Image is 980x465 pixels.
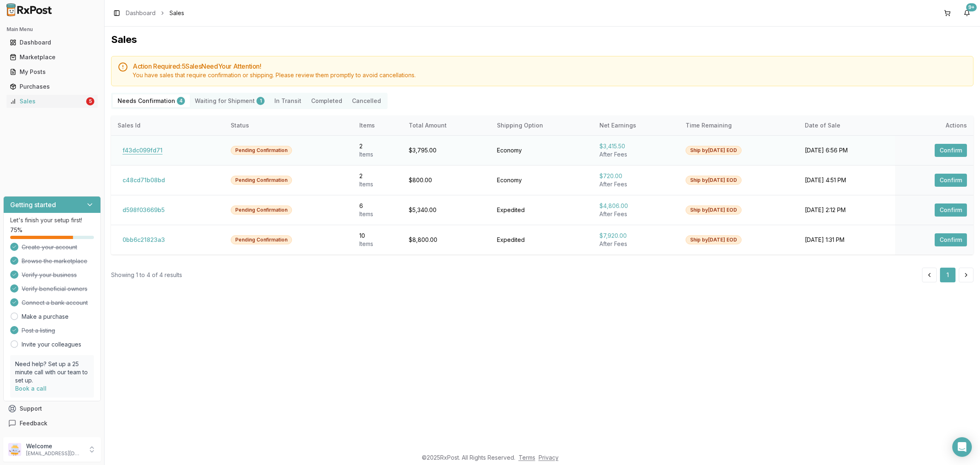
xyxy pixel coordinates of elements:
th: Date of Sale [798,116,895,135]
button: 0bb6c21823a3 [118,233,170,246]
div: [DATE] 1:31 PM [805,236,889,244]
a: Invite your colleagues [22,340,81,349]
button: f43dc099fd71 [118,144,167,157]
th: Net Earnings [593,116,679,135]
a: Make a purchase [22,313,69,321]
div: Item s [359,240,396,248]
div: Pending Confirmation [231,206,292,215]
button: Feedback [3,416,101,431]
button: d598f03669b5 [118,203,169,217]
a: Dashboard [7,35,98,50]
p: Need help? Set up a 25 minute call with our team to set up. [15,360,89,385]
div: $3,795.00 [409,146,484,154]
a: Privacy [539,454,559,461]
div: [DATE] 6:56 PM [805,146,889,154]
div: $7,920.00 [599,232,673,240]
div: 9+ [966,3,977,11]
div: $5,340.00 [409,206,484,214]
a: Terms [519,454,535,461]
div: Item s [359,210,396,218]
button: c48cd71b08bd [118,174,170,187]
div: 10 [359,232,396,240]
div: Sales [10,97,85,105]
div: Economy [497,146,586,154]
div: Pending Confirmation [231,235,292,244]
a: Sales5 [7,94,98,109]
button: My Posts [3,65,101,78]
div: Pending Confirmation [231,176,292,185]
p: [EMAIL_ADDRESS][DOMAIN_NAME] [26,450,83,457]
span: 75 % [10,226,22,234]
p: Welcome [26,442,83,450]
div: Economy [497,176,586,184]
button: Waiting for Shipment [190,94,269,107]
img: RxPost Logo [3,3,56,16]
div: [DATE] 4:51 PM [805,176,889,184]
a: Dashboard [126,9,156,17]
h3: Getting started [10,200,56,210]
span: Connect a bank account [22,299,88,307]
span: Feedback [20,419,47,427]
button: In Transit [269,94,306,107]
div: 2 [359,172,396,180]
h1: Sales [111,33,973,46]
button: Completed [306,94,347,107]
div: $720.00 [599,172,673,180]
div: $800.00 [409,176,484,184]
div: After Fees [599,210,673,218]
h2: Main Menu [7,26,98,33]
button: Sales5 [3,95,101,108]
h5: Action Required: 5 Sale s Need Your Attention! [133,63,967,69]
div: Item s [359,180,396,188]
button: 9+ [960,7,973,20]
button: Needs Confirmation [113,94,190,107]
div: Pending Confirmation [231,146,292,155]
div: [DATE] 2:12 PM [805,206,889,214]
a: My Posts [7,65,98,79]
div: Marketplace [10,53,94,61]
div: 5 [86,97,94,105]
span: Post a listing [22,326,55,335]
div: Expedited [497,236,586,244]
button: Purchases [3,80,101,93]
span: Create your account [22,243,77,251]
div: Ship by [DATE] EOD [686,176,742,185]
th: Sales Id [111,116,224,135]
p: Let's finish your setup first! [10,216,94,224]
div: Ship by [DATE] EOD [686,146,742,155]
div: Ship by [DATE] EOD [686,206,742,215]
span: Verify your business [22,271,77,279]
div: Ship by [DATE] EOD [686,235,742,244]
div: 2 [359,142,396,150]
div: Open Intercom Messenger [952,437,972,457]
th: Time Remaining [679,116,798,135]
button: Confirm [935,144,967,157]
button: 1 [940,268,955,282]
button: Support [3,401,101,416]
button: Cancelled [347,94,386,107]
div: After Fees [599,180,673,188]
th: Actions [895,116,973,135]
a: Marketplace [7,50,98,65]
div: Dashboard [10,38,94,47]
span: Sales [169,9,184,17]
div: My Posts [10,68,94,76]
th: Status [224,116,353,135]
div: 4 [177,97,185,105]
button: Confirm [935,203,967,217]
img: User avatar [8,443,21,456]
div: Purchases [10,83,94,91]
th: Items [353,116,402,135]
span: Browse the marketplace [22,257,87,265]
a: Book a call [15,385,47,392]
button: Confirm [935,233,967,246]
button: Confirm [935,174,967,187]
th: Total Amount [402,116,490,135]
div: $8,800.00 [409,236,484,244]
button: Marketplace [3,51,101,64]
th: Shipping Option [490,116,593,135]
nav: breadcrumb [126,9,184,17]
div: Item s [359,150,396,159]
div: After Fees [599,150,673,159]
div: 1 [256,97,265,105]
